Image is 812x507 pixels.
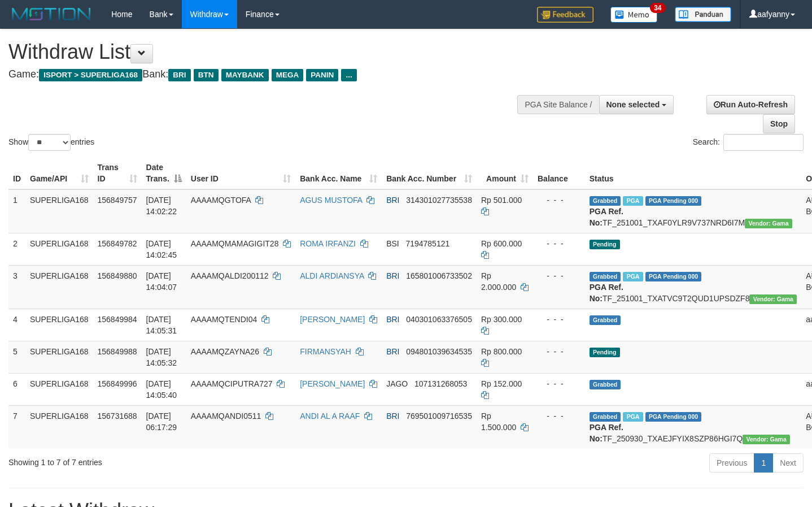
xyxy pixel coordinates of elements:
[590,283,623,303] b: PGA Ref. No:
[8,405,25,449] td: 7
[25,157,93,189] th: Game/API: activate to sort column ascending
[8,157,25,189] th: ID
[98,347,137,356] span: 156849988
[8,134,94,151] label: Show entries
[146,271,177,292] span: [DATE] 14:04:07
[538,194,580,206] div: - - -
[723,134,804,151] input: Search:
[8,233,25,265] td: 2
[191,196,251,205] span: AAAAMQGTOFA
[146,411,177,432] span: [DATE] 06:17:29
[25,233,93,265] td: SUPERLIGA168
[481,411,516,432] span: Rp 1.500.000
[28,134,71,151] select: Showentries
[406,196,472,205] span: Copy 314301027735538 to clipboard
[481,379,522,388] span: Rp 152.000
[386,379,408,388] span: JAGO
[186,157,295,189] th: User ID: activate to sort column ascending
[386,239,399,248] span: BSI
[191,239,279,248] span: AAAAMQMAMAGIGIT28
[386,411,399,421] span: BRI
[98,379,137,388] span: 156849996
[98,315,137,324] span: 156849984
[8,452,330,468] div: Showing 1 to 7 of 7 entries
[481,315,522,324] span: Rp 300.000
[517,95,599,114] div: PGA Site Balance /
[590,272,621,281] span: Grabbed
[98,196,137,205] span: 156849757
[386,315,399,324] span: BRI
[194,69,219,81] span: BTN
[645,196,702,206] span: PGA Pending
[772,453,804,473] a: Next
[481,196,522,205] span: Rp 501.000
[590,240,620,249] span: Pending
[146,196,177,216] span: [DATE] 14:02:22
[382,157,477,189] th: Bank Acc. Number: activate to sort column ascending
[25,373,93,405] td: SUPERLIGA168
[295,157,382,189] th: Bank Acc. Name: activate to sort column ascending
[25,189,93,233] td: SUPERLIGA168
[481,347,522,356] span: Rp 800.000
[25,405,93,449] td: SUPERLIGA168
[191,379,273,388] span: AAAAMQCIPUTRA727
[590,196,621,206] span: Grabbed
[538,346,580,357] div: - - -
[300,379,365,388] a: [PERSON_NAME]
[623,196,643,206] span: Marked by aafsengchandara
[590,423,623,443] b: PGA Ref. No:
[25,265,93,309] td: SUPERLIGA168
[623,412,643,422] span: Marked by aafromsomean
[481,271,516,292] span: Rp 2.000.000
[610,7,658,23] img: Button%20Memo.svg
[300,411,360,421] a: ANDI AL A RAAF
[406,347,472,356] span: Copy 094801039634535 to clipboard
[386,347,399,356] span: BRI
[8,69,530,80] h4: Game: Bank:
[98,239,137,248] span: 156849782
[585,189,802,233] td: TF_251001_TXAF0YLR9V737NRD6I7M
[743,435,790,444] span: Vendor URL: https://trx31.1velocity.biz
[8,189,25,233] td: 1
[745,219,792,228] span: Vendor URL: https://trx31.1velocity.biz
[300,315,365,324] a: [PERSON_NAME]
[590,380,621,389] span: Grabbed
[763,114,795,133] a: Stop
[272,69,304,81] span: MEGA
[341,69,356,81] span: ...
[39,69,142,81] span: ISPORT > SUPERLIGA168
[146,379,177,400] span: [DATE] 14:05:40
[754,453,773,473] a: 1
[8,373,25,405] td: 6
[146,315,177,335] span: [DATE] 14:05:31
[306,69,338,81] span: PANIN
[191,411,261,421] span: AAAAMQANDI0511
[146,347,177,367] span: [DATE] 14:05:32
[706,95,795,114] a: Run Auto-Refresh
[386,271,399,280] span: BRI
[25,309,93,341] td: SUPERLIGA168
[623,272,643,281] span: Marked by aafsengchandara
[590,412,621,422] span: Grabbed
[146,239,177,259] span: [DATE] 14:02:45
[300,271,364,280] a: ALDI ARDIANSYA
[300,347,351,356] a: FIRMANSYAH
[645,272,702,281] span: PGA Pending
[142,157,186,189] th: Date Trans.: activate to sort column descending
[8,6,94,23] img: MOTION_logo.png
[8,341,25,373] td: 5
[538,410,580,422] div: - - -
[693,134,804,151] label: Search:
[406,271,472,280] span: Copy 165801006733502 to clipboard
[585,157,802,189] th: Status
[538,238,580,249] div: - - -
[406,315,472,324] span: Copy 040301063376505 to clipboard
[538,378,580,389] div: - - -
[709,453,754,473] a: Previous
[481,239,522,248] span: Rp 600.000
[650,3,665,13] span: 34
[406,411,472,421] span: Copy 769501009716535 to clipboard
[477,157,533,189] th: Amount: activate to sort column ascending
[191,271,269,280] span: AAAAMQALDI200112
[590,207,623,227] b: PGA Ref. No:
